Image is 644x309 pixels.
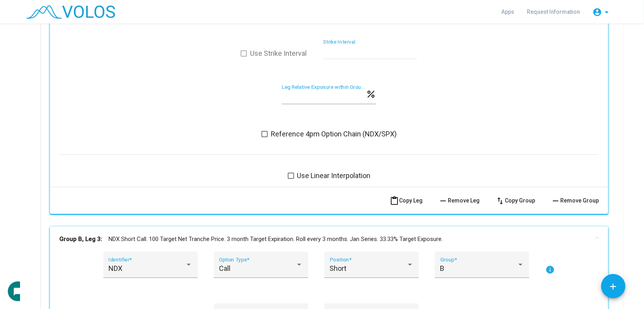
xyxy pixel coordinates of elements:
[495,197,535,204] span: Copy Group
[545,265,555,274] mat-icon: info
[50,226,608,252] mat-expansion-panel-header: Group B, Leg 3:NDX Short Call. 100 Target Net Tranche Price. 3 month Target Expiration. Roll ever...
[602,7,611,17] mat-icon: arrow_drop_down
[489,193,541,208] button: Copy Group
[13,287,22,296] mat-icon: chat_bubble
[366,88,376,98] mat-icon: percent
[495,5,521,19] a: Apps
[521,5,586,19] a: Request Information
[440,264,445,272] span: B
[432,193,486,208] button: Remove Leg
[109,264,122,272] span: NDX
[330,264,347,272] span: Short
[551,196,560,206] mat-icon: remove
[59,235,589,244] mat-panel-title: NDX Short Call. 100 Target Net Tranche Price. 3 month Target Expiration. Roll every 3 months. Jan...
[495,196,505,206] mat-icon: swap_vert
[592,7,602,17] mat-icon: account_circle
[501,9,514,15] span: Apps
[438,196,448,206] mat-icon: remove
[219,264,230,272] span: Call
[390,196,399,206] mat-icon: content_paste
[250,49,307,58] span: Use Strike Interval
[551,197,599,204] span: Remove Group
[545,193,605,208] button: Remove Group
[297,171,371,180] span: Use Linear Interpolation
[608,281,618,292] mat-icon: add
[383,193,429,208] button: Copy Leg
[59,235,102,244] b: Group B, Leg 3:
[271,129,397,139] span: Reference 4pm Option Chain (NDX/SPX)
[527,9,580,15] span: Request Information
[438,197,480,204] span: Remove Leg
[601,274,626,298] button: Add icon
[390,197,423,204] span: Copy Leg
